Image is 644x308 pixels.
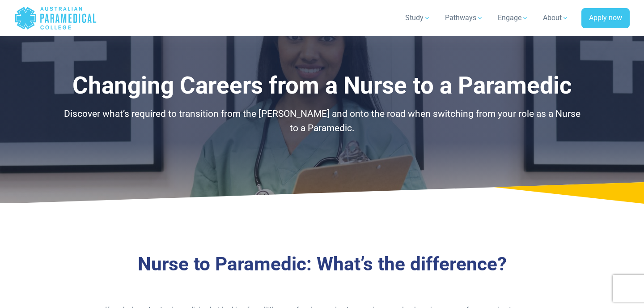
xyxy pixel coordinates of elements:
h1: Changing Careers from a Nurse to a Paramedic [60,72,584,100]
h3: Nurse to Paramedic: What’s the difference? [60,253,584,276]
a: Engage [492,5,534,30]
span: Discover what’s required to transition from the [PERSON_NAME] and onto the road when switching fr... [64,108,580,133]
a: Study [400,5,436,30]
a: Pathways [440,5,489,30]
a: Apply now [581,8,630,29]
a: Australian Paramedical College [14,4,97,33]
a: About [538,5,574,30]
